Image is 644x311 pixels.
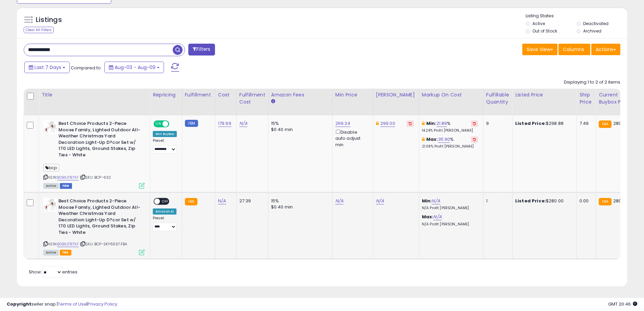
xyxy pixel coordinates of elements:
[271,204,327,210] div: $0.40 min
[271,198,327,204] div: 15%
[24,27,54,33] div: Clear All Filters
[154,121,163,127] span: ON
[532,21,545,26] label: Active
[591,44,620,55] button: Actions
[422,222,478,227] p: N/A Profit [PERSON_NAME]
[376,198,384,204] a: N/A
[153,208,176,215] div: Amazon AI
[583,21,609,26] label: Deactivated
[60,250,71,256] span: FBA
[29,269,77,275] span: Show: entries
[438,136,450,143] a: 35.90
[7,301,117,308] div: seller snap | |
[43,198,145,254] div: ASIN:
[153,91,179,98] div: Repricing
[532,28,557,34] label: Out of Stock
[422,136,478,149] div: %
[486,120,507,127] div: 9
[422,91,480,98] div: Markup on Cost
[57,241,79,247] a: B0BKJT87KF
[57,175,79,180] a: B0BKJT87KF
[43,198,57,212] img: 41cRaTKKY+L._SL40_.jpg
[71,65,102,71] span: Compared to:
[564,79,620,86] div: Displaying 1 to 2 of 2 items
[335,128,368,148] div: Disable auto adjust min
[271,120,327,127] div: 15%
[80,241,127,247] span: | SKU: BCP-SKY6557.FBA
[60,183,72,189] span: FBM
[335,198,343,204] a: N/A
[153,138,177,154] div: Preset:
[522,44,557,55] button: Save View
[558,44,590,55] button: Columns
[43,120,57,134] img: 41cRaTKKY+L._SL40_.jpg
[579,120,591,127] div: 7.49
[422,214,434,220] b: Max:
[422,120,478,133] div: %
[188,44,215,55] button: Filters
[515,91,574,98] div: Listed Price
[426,136,438,142] b: Max:
[185,120,198,127] small: FBM
[486,91,509,106] div: Fulfillable Quantity
[271,98,275,105] small: Amazon Fees.
[36,15,62,25] h5: Listings
[104,62,164,73] button: Aug-03 - Aug-09
[218,120,231,127] a: 179.99
[526,13,627,19] p: Listing States:
[515,120,571,127] div: $298.88
[218,198,226,204] a: N/A
[422,198,432,204] b: Min:
[579,198,591,204] div: 0.00
[376,91,416,98] div: [PERSON_NAME]
[43,183,59,189] span: All listings currently available for purchase on Amazon
[422,128,478,133] p: 14.24% Profit [PERSON_NAME]
[486,198,507,204] div: 1
[613,198,621,204] span: 280
[422,206,478,210] p: N/A Profit [PERSON_NAME]
[42,91,147,98] div: Title
[7,301,31,307] strong: Copyright
[613,120,621,127] span: 280
[380,120,395,127] a: 299.00
[608,301,637,307] span: 2025-08-17 20:46 GMT
[599,91,634,106] div: Current Buybox Price
[579,91,593,106] div: Ship Price
[583,28,601,34] label: Archived
[43,250,59,256] span: All listings currently available for purchase on Amazon
[34,64,61,71] span: Last 7 Days
[80,175,111,180] span: | SKU: BCP-632
[271,127,327,133] div: $0.40 min
[58,198,141,237] b: Best Choice Products 2-Piece Moose Family, Lighted Outdoor All-Weather Christmas Yard Decoration ...
[239,198,263,204] div: 27.39
[426,120,436,127] b: Min:
[58,120,141,160] b: Best Choice Products 2-Piece Moose Family, Lighted Outdoor All-Weather Christmas Yard Decoration ...
[168,121,179,127] span: OFF
[563,46,584,53] span: Columns
[185,91,212,98] div: Fulfillment
[239,120,247,127] a: N/A
[515,198,546,204] b: Listed Price:
[433,214,442,220] a: N/A
[88,301,117,307] a: Privacy Policy
[218,91,234,98] div: Cost
[239,91,265,106] div: Fulfillment Cost
[335,120,351,127] a: 269.24
[43,164,59,172] span: bcp
[436,120,447,127] a: 21.89
[271,91,330,98] div: Amazon Fees
[515,120,546,127] b: Listed Price:
[153,131,177,137] div: Win BuyBox
[419,89,483,115] th: The percentage added to the cost of goods (COGS) that forms the calculator for Min & Max prices.
[432,198,440,204] a: N/A
[335,91,370,98] div: Min Price
[115,64,156,71] span: Aug-03 - Aug-09
[153,216,177,231] div: Preset:
[160,199,171,204] span: OFF
[24,62,70,73] button: Last 7 Days
[185,198,197,205] small: FBA
[599,198,611,205] small: FBA
[515,198,571,204] div: $280.00
[58,301,87,307] a: Terms of Use
[43,120,145,188] div: ASIN:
